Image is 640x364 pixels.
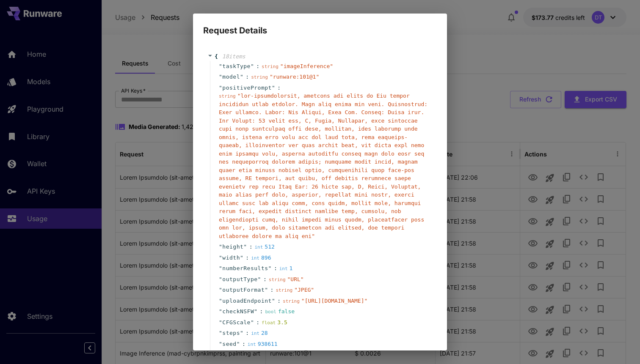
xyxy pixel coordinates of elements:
[222,340,236,348] span: seed
[222,84,272,92] span: positivePrompt
[219,93,428,239] span: " lor-ipsumdolorsit, ametcons adi elits do Eiu tempor incididun utlab etdolor. Magn aliq enima mi...
[294,287,314,293] span: " JPEG "
[251,255,259,261] span: int
[262,318,287,327] div: 3.5
[256,318,259,327] span: :
[219,330,222,336] span: "
[263,275,267,284] span: :
[251,329,268,337] div: 28
[219,265,222,271] span: "
[276,287,292,293] span: string
[265,309,276,315] span: bool
[265,287,268,293] span: "
[222,243,243,251] span: height
[274,264,277,273] span: :
[279,264,293,273] div: 1
[246,329,249,337] span: :
[219,93,236,99] span: string
[246,254,249,262] span: :
[270,74,319,80] span: " runware:101@1 "
[279,266,288,271] span: int
[222,275,257,284] span: outputType
[254,244,263,250] span: int
[222,264,268,273] span: numberResults
[243,244,247,250] span: "
[268,265,272,271] span: "
[272,298,275,304] span: "
[219,276,222,282] span: "
[262,64,279,69] span: string
[249,243,253,251] span: :
[240,74,243,80] span: "
[215,52,218,61] span: {
[246,73,249,81] span: :
[193,14,447,37] h2: Request Details
[248,342,256,347] span: int
[277,297,281,305] span: :
[240,255,243,261] span: "
[254,308,257,315] span: "
[256,62,259,71] span: :
[222,329,240,337] span: steps
[301,298,368,304] span: " [URL][DOMAIN_NAME] "
[219,298,222,304] span: "
[219,308,222,315] span: "
[260,307,263,316] span: :
[269,277,286,282] span: string
[222,73,240,81] span: model
[270,286,274,294] span: :
[251,254,271,262] div: 896
[248,340,278,348] div: 938611
[287,276,304,282] span: " URL "
[219,287,222,293] span: "
[222,297,272,305] span: uploadEndpoint
[242,340,246,348] span: :
[219,74,222,80] span: "
[219,85,222,91] span: "
[251,319,254,326] span: "
[219,341,222,347] span: "
[222,318,251,327] span: CFGScale
[219,63,222,69] span: "
[222,286,265,294] span: outputFormat
[258,276,261,282] span: "
[283,298,300,304] span: string
[219,255,222,261] span: "
[277,84,281,92] span: :
[219,244,222,250] span: "
[251,63,254,69] span: "
[272,85,275,91] span: "
[222,53,246,60] span: 18 item s
[240,330,243,336] span: "
[262,320,276,326] span: float
[254,243,274,251] div: 512
[251,74,268,80] span: string
[280,63,333,69] span: " imageInference "
[219,319,222,326] span: "
[265,307,295,316] div: false
[251,331,259,336] span: int
[237,341,240,347] span: "
[222,62,251,71] span: taskType
[222,254,240,262] span: width
[222,307,254,316] span: checkNSFW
